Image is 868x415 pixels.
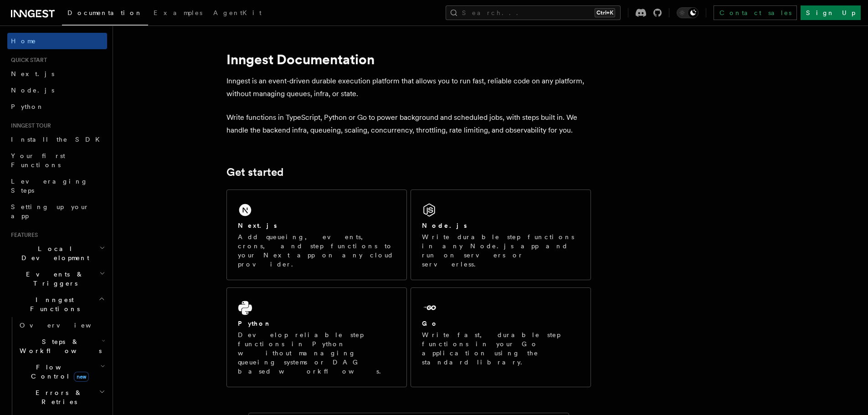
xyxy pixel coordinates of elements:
[16,333,107,359] button: Steps & Workflows
[16,363,100,381] span: Flow Control
[11,70,54,77] span: Next.js
[7,148,107,173] a: Your first Functions
[7,82,107,98] a: Node.js
[677,7,699,18] button: Toggle dark mode
[422,232,580,269] p: Write durable step functions in any Node.js app and run on servers or serverless.
[7,295,98,313] span: Inngest Functions
[7,66,107,82] a: Next.js
[226,190,407,280] a: Next.jsAdd queueing, events, crons, and step functions to your Next app on any cloud provider.
[411,287,591,387] a: GoWrite fast, durable step functions in your Go application using the standard library.
[62,3,148,26] a: Documentation
[7,199,107,224] a: Setting up your app
[7,244,99,262] span: Local Development
[20,322,113,329] span: Overview
[67,9,143,16] span: Documentation
[7,231,38,239] span: Features
[7,292,107,317] button: Inngest Functions
[595,8,615,17] kbd: Ctrl+K
[11,87,54,94] span: Node.js
[7,173,107,199] a: Leveraging Steps
[226,51,591,67] h1: Inngest Documentation
[411,190,591,280] a: Node.jsWrite durable step functions in any Node.js app and run on servers or serverless.
[11,178,88,194] span: Leveraging Steps
[16,388,99,406] span: Errors & Retries
[208,3,267,25] a: AgentKit
[226,75,591,100] p: Inngest is an event-driven durable execution platform that allows you to run fast, reliable code ...
[7,33,107,49] a: Home
[7,122,51,129] span: Inngest tour
[11,103,44,110] span: Python
[714,5,797,20] a: Contact sales
[238,330,395,376] p: Develop reliable step functions in Python without managing queueing systems or DAG based workflows.
[7,56,47,64] span: Quick start
[422,319,438,328] h2: Go
[11,136,105,143] span: Install the SDK
[226,166,283,179] a: Get started
[7,270,99,288] span: Events & Triggers
[7,98,107,115] a: Python
[7,131,107,148] a: Install the SDK
[422,330,580,367] p: Write fast, durable step functions in your Go application using the standard library.
[213,9,262,16] span: AgentKit
[74,372,89,382] span: new
[154,9,202,16] span: Examples
[11,152,65,169] span: Your first Functions
[148,3,208,25] a: Examples
[11,36,36,46] span: Home
[16,317,107,333] a: Overview
[801,5,861,20] a: Sign Up
[7,266,107,292] button: Events & Triggers
[11,203,89,220] span: Setting up your app
[226,287,407,387] a: PythonDevelop reliable step functions in Python without managing queueing systems or DAG based wo...
[226,111,591,137] p: Write functions in TypeScript, Python or Go to power background and scheduled jobs, with steps bu...
[422,221,467,230] h2: Node.js
[7,241,107,266] button: Local Development
[16,359,107,384] button: Flow Controlnew
[238,319,272,328] h2: Python
[16,337,102,355] span: Steps & Workflows
[238,221,277,230] h2: Next.js
[16,384,107,410] button: Errors & Retries
[238,232,395,269] p: Add queueing, events, crons, and step functions to your Next app on any cloud provider.
[446,5,621,20] button: Search...Ctrl+K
